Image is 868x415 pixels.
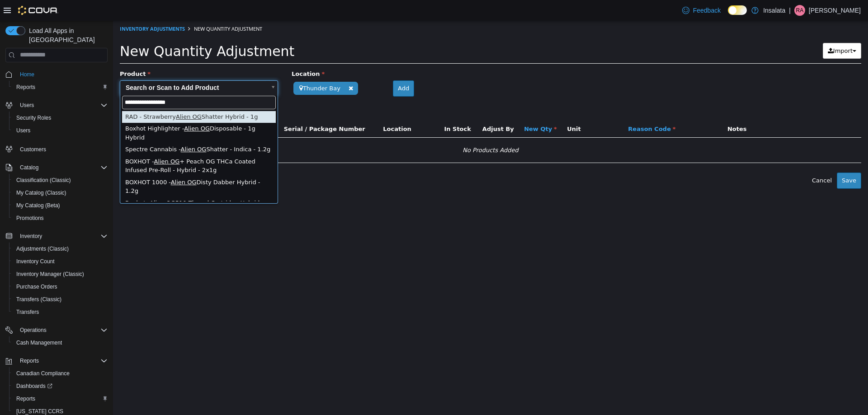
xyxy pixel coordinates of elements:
span: Classification (Classic) [16,177,71,184]
a: Transfers (Classic) [13,294,65,305]
div: BOXHOT 1000 - Disty Dabber Hybrid - 1.2g [9,156,163,177]
span: Users [16,100,108,111]
button: Catalog [16,162,42,173]
a: Promotions [13,213,47,224]
span: Home [16,69,108,80]
span: Home [20,71,34,78]
a: Home [16,69,38,80]
span: Inventory [16,231,108,242]
span: Canadian Compliance [13,368,108,379]
button: Operations [16,325,50,336]
span: Transfers (Classic) [16,296,61,303]
a: Users [13,125,34,136]
button: Reports [9,392,111,405]
span: Inventory Count [13,256,108,267]
span: Cash Management [16,339,62,346]
span: Alien OG [63,93,89,99]
span: Classification (Classic) [13,175,108,186]
span: Customers [20,146,46,153]
a: Reports [13,393,39,404]
span: Catalog [16,162,108,173]
button: Users [2,99,111,112]
button: Users [9,124,111,137]
a: Canadian Compliance [13,368,73,379]
span: Alien OG [71,104,97,111]
span: Purchase Orders [13,281,108,292]
button: Reports [9,81,111,93]
a: Customers [16,144,50,155]
div: Spectre Cannabis - Shatter - Indica - 1.2g [9,123,163,135]
div: Ryan Anthony [794,5,805,16]
span: Feedback [693,6,721,15]
span: [US_STATE] CCRS [16,408,63,415]
p: | [789,5,791,16]
span: Reports [13,393,108,404]
button: Users [16,100,38,111]
a: Cash Management [13,337,66,348]
button: Inventory [2,230,111,242]
input: Dark Mode [728,5,747,15]
div: Boxhot Highlighter - Disposable - 1g Hybrid [9,102,163,123]
button: Adjustments (Classic) [9,242,111,255]
a: Security Roles [13,112,55,123]
a: Feedback [679,1,724,19]
span: Promotions [16,214,44,222]
span: Inventory Count [16,258,55,265]
span: Load All Apps in [GEOGRAPHIC_DATA] [25,26,108,44]
span: RA [796,5,804,16]
a: My Catalog (Beta) [13,200,64,211]
span: Transfers (Classic) [13,294,108,305]
span: Alien OG [68,125,94,132]
a: Dashboards [13,381,56,392]
p: [PERSON_NAME] [809,5,861,16]
span: Adjustments (Classic) [13,243,108,254]
button: Inventory [16,231,46,242]
span: Users [16,127,30,134]
a: Classification (Classic) [13,175,75,186]
button: Catalog [2,161,111,174]
span: Reports [16,355,108,366]
button: Promotions [9,212,111,224]
span: Dashboards [16,382,52,390]
span: Customers [16,143,108,154]
span: Alien OG [41,137,66,144]
span: My Catalog (Classic) [13,187,108,198]
a: Inventory Manager (Classic) [13,269,88,280]
span: Reports [16,84,35,91]
span: My Catalog (Beta) [16,202,60,209]
p: Insalata [763,5,785,16]
span: Inventory Manager (Classic) [16,270,84,278]
span: Catalog [20,164,38,171]
span: My Catalog (Beta) [13,200,108,211]
span: Reports [13,82,108,93]
span: Inventory [20,233,42,240]
button: Transfers [9,306,111,318]
span: My Catalog (Classic) [16,189,66,196]
button: Home [2,68,111,81]
button: Inventory Count [9,255,111,268]
div: Boxhot - 510 Thread Cartridge Hybrid - 1.2g [9,177,163,197]
button: Inventory Manager (Classic) [9,268,111,280]
span: Operations [20,326,47,334]
span: Transfers [13,307,108,317]
span: Dashboards [13,381,108,392]
a: Transfers [13,307,42,317]
a: Inventory Count [13,256,58,267]
button: Transfers (Classic) [9,293,111,306]
span: Canadian Compliance [16,370,70,377]
button: Reports [2,354,111,367]
span: Alien OG [37,179,62,186]
span: Inventory Manager (Classic) [13,269,108,280]
a: Purchase Orders [13,281,61,292]
img: Cova [18,6,58,15]
span: Security Roles [16,114,51,121]
span: Cash Management [13,337,108,348]
span: Reports [20,357,39,364]
span: Transfers [16,308,39,316]
a: Reports [13,82,39,93]
a: Adjustments (Classic) [13,243,72,254]
span: Operations [16,325,108,336]
span: Promotions [13,213,108,224]
button: Canadian Compliance [9,367,111,380]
